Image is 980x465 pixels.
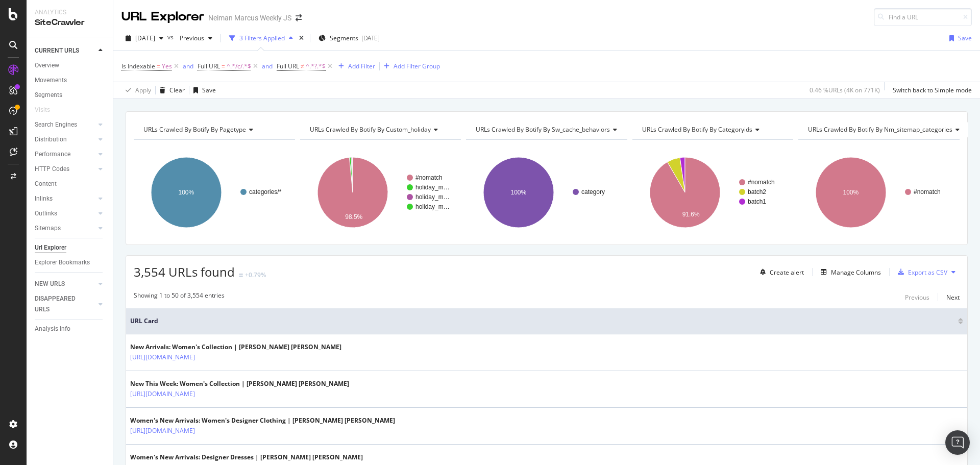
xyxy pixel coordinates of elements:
[361,34,380,42] div: [DATE]
[889,82,972,99] button: Switch back to Simple mode
[843,189,859,196] text: 100%
[511,189,527,196] text: 100%
[310,125,431,134] span: URLs Crawled By Botify By custom_holiday
[167,33,176,41] span: vs
[222,62,225,70] span: =
[35,193,95,204] a: Inlinks
[632,148,792,237] svg: A chart.
[908,268,947,277] div: Export as CSV
[314,30,384,46] button: Segments[DATE]
[831,268,881,277] div: Manage Columns
[143,125,246,134] span: URLs Crawled By Botify By pagetype
[239,274,243,277] img: Equal
[474,121,625,138] h4: URLs Crawled By Botify By sw_cache_behaviors
[308,121,452,138] h4: URLs Crawled By Botify By custom_holiday
[35,293,95,315] a: DISAPPEARED URLS
[35,90,106,101] a: Segments
[35,208,95,219] a: Outlinks
[35,242,66,253] div: Url Explorer
[162,59,172,74] span: Yes
[208,13,291,23] div: Neiman Marcus Weekly JS
[297,33,306,43] div: times
[130,389,195,399] a: [URL][DOMAIN_NAME]
[121,62,155,70] span: Is Indexable
[905,291,929,303] button: Previous
[945,430,970,455] div: Open Intercom Messenger
[35,223,61,234] div: Sitemaps
[415,193,450,201] text: holiday_m…
[415,184,450,191] text: holiday_m…
[35,45,95,56] a: CURRENT URLS
[130,426,195,436] a: [URL][DOMAIN_NAME]
[183,61,193,71] button: and
[35,119,95,130] a: Search Engines
[466,148,626,237] svg: A chart.
[35,149,95,160] a: Performance
[770,268,804,277] div: Create alert
[35,90,62,101] div: Segments
[35,223,95,234] a: Sitemaps
[301,62,304,70] span: ≠
[35,164,95,175] a: HTTP Codes
[121,30,167,46] button: [DATE]
[35,134,95,145] a: Distribution
[348,62,375,70] div: Add Filter
[748,179,775,186] text: #nomatch
[179,189,194,196] text: 100%
[35,105,60,115] a: Visits
[130,379,349,388] div: New This Week: Women's Collection | [PERSON_NAME] [PERSON_NAME]
[35,105,50,115] div: Visits
[35,17,105,29] div: SiteCrawler
[35,119,77,130] div: Search Engines
[330,34,358,42] span: Segments
[808,125,952,134] span: URLs Crawled By Botify By nm_sitemap_categories
[130,453,363,462] div: Women's New Arrivals: Designer Dresses | [PERSON_NAME] [PERSON_NAME]
[914,188,941,195] text: #nomatch
[130,352,195,362] a: [URL][DOMAIN_NAME]
[239,34,285,42] div: 3 Filters Applied
[35,164,69,175] div: HTTP Codes
[198,62,220,70] span: Full URL
[945,30,972,46] button: Save
[300,148,460,237] svg: A chart.
[748,188,766,195] text: batch2
[121,8,204,26] div: URL Explorer
[35,324,70,334] div: Analysis Info
[946,291,960,303] button: Next
[262,61,273,71] button: and
[183,62,193,70] div: and
[345,213,362,221] text: 98.5%
[156,82,185,99] button: Clear
[262,62,273,70] div: and
[798,148,958,237] svg: A chart.
[894,264,947,280] button: Export as CSV
[249,188,282,195] text: categories/*
[135,34,155,42] span: 2025 Sep. 29th
[817,266,881,278] button: Manage Columns
[35,242,106,253] a: Url Explorer
[748,198,766,205] text: batch1
[189,82,216,99] button: Save
[169,86,185,94] div: Clear
[642,125,752,134] span: URLs Crawled By Botify By categoryids
[202,86,216,94] div: Save
[380,60,440,72] button: Add Filter Group
[682,211,699,218] text: 91.6%
[245,271,266,279] div: +0.79%
[134,291,225,303] div: Showing 1 to 50 of 3,554 entries
[810,86,880,94] div: 0.46 % URLs ( 4K on 771K )
[134,148,293,237] div: A chart.
[35,179,57,189] div: Content
[225,30,297,46] button: 3 Filters Applied
[946,293,960,302] div: Next
[35,45,79,56] div: CURRENT URLS
[35,293,86,315] div: DISAPPEARED URLS
[176,30,216,46] button: Previous
[581,188,605,195] text: category
[35,75,106,86] a: Movements
[176,34,204,42] span: Previous
[130,342,341,352] div: New Arrivals: Women's Collection | [PERSON_NAME] [PERSON_NAME]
